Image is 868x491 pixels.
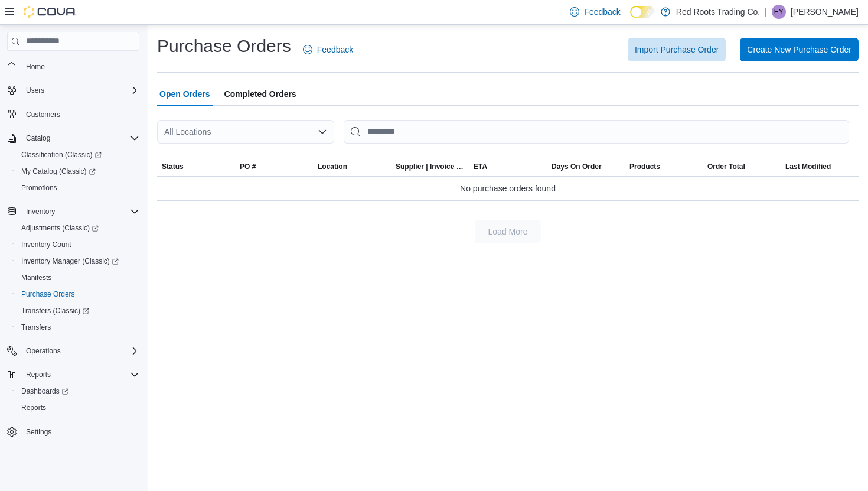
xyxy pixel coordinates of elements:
span: Import Purchase Order [635,44,719,56]
a: Promotions [17,181,62,195]
a: Reports [17,401,51,415]
button: Last Modified [781,157,859,176]
span: Classification (Classic) [17,148,139,162]
button: Settings [2,423,144,440]
a: Adjustments (Classic) [17,221,103,235]
span: Inventory [26,207,55,216]
a: Home [21,60,50,74]
span: Adjustments (Classic) [17,221,139,235]
span: Location [318,162,347,171]
span: Transfers (Classic) [17,304,139,318]
button: Open list of options [318,127,327,136]
a: Transfers [17,320,56,334]
button: Import Purchase Order [628,38,726,61]
a: Classification (Classic) [17,148,106,162]
span: Completed Orders [224,82,296,106]
span: No purchase orders found [460,181,556,196]
a: Adjustments (Classic) [12,220,144,236]
input: This is a search bar. After typing your query, hit enter to filter the results lower in the page. [344,120,849,144]
span: Adjustments (Classic) [21,223,99,233]
span: Catalog [21,131,139,145]
a: Manifests [17,271,56,285]
span: Home [21,59,139,74]
a: Inventory Manager (Classic) [12,253,144,269]
button: Operations [2,343,144,359]
span: Promotions [21,183,57,193]
h1: Purchase Orders [157,34,291,58]
button: Users [21,83,49,97]
span: Last Modified [785,162,831,171]
span: Customers [26,110,60,119]
p: [PERSON_NAME] [791,5,859,19]
span: Inventory Manager (Classic) [21,256,119,266]
input: Dark Mode [630,6,655,18]
a: Purchase Orders [17,287,80,301]
span: Feedback [584,6,620,18]
a: Settings [21,425,56,439]
span: Catalog [26,134,50,143]
span: Dashboards [21,386,68,396]
a: Classification (Classic) [12,147,144,163]
span: Products [629,162,660,171]
button: PO # [235,157,313,176]
button: Inventory [2,203,144,220]
p: | [765,5,767,19]
span: Reports [21,368,139,382]
span: Supplier | Invoice Number [396,162,464,171]
button: Inventory Count [12,236,144,253]
span: Classification (Classic) [21,150,102,160]
span: Settings [21,424,139,439]
span: Inventory Count [17,238,139,252]
span: PO # [240,162,256,171]
button: Products [625,157,703,176]
button: Transfers [12,319,144,336]
span: Transfers (Classic) [21,306,89,316]
span: Load More [488,226,528,238]
a: Customers [21,108,65,122]
button: ETA [469,157,547,176]
button: Catalog [21,131,55,145]
button: Inventory [21,204,60,219]
button: Load More [475,220,541,243]
span: Dark Mode [630,18,631,19]
span: Users [21,83,139,97]
span: Order Total [707,162,745,171]
span: Inventory [21,204,139,219]
span: Manifests [17,271,139,285]
span: Feedback [317,44,353,56]
div: Eden Yohannes [772,5,786,19]
span: Promotions [17,181,139,195]
span: Manifests [21,273,51,282]
span: Purchase Orders [21,290,75,299]
a: Feedback [298,38,358,61]
span: Reports [17,401,139,415]
span: Users [26,86,44,95]
span: Reports [26,370,51,379]
button: Days On Order [547,157,625,176]
button: Reports [21,368,56,382]
a: Dashboards [12,383,144,399]
span: Operations [26,346,61,356]
button: Reports [2,366,144,383]
span: Customers [21,107,139,122]
span: ETA [474,162,487,171]
button: Supplier | Invoice Number [391,157,469,176]
img: Cova [24,6,77,18]
span: Transfers [21,323,51,332]
span: Reports [21,403,46,412]
span: Home [26,62,45,71]
span: EY [774,5,784,19]
button: Promotions [12,180,144,196]
button: Status [157,157,235,176]
span: Inventory Manager (Classic) [17,254,139,268]
span: Operations [21,344,139,358]
a: Inventory Manager (Classic) [17,254,123,268]
button: Catalog [2,130,144,147]
button: Reports [12,399,144,416]
a: Inventory Count [17,238,76,252]
button: Purchase Orders [12,286,144,303]
nav: Complex example [7,53,139,472]
span: Days On Order [552,162,602,171]
button: Location [313,157,391,176]
a: My Catalog (Classic) [12,163,144,180]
